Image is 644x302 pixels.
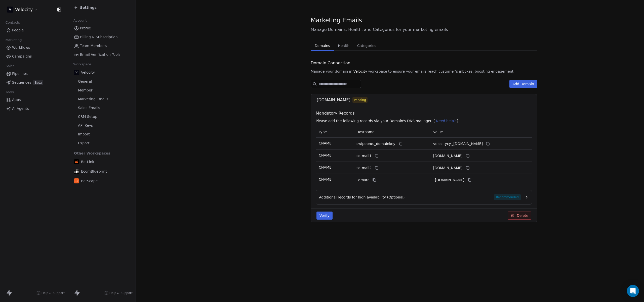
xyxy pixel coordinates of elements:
span: Profile [80,26,91,31]
span: Velocity [353,69,367,74]
a: CRM Setup [72,113,132,121]
span: Additional records for high availability (Optional) [319,195,405,200]
span: BetScape [81,178,98,183]
a: General [72,77,132,86]
span: Account [71,17,89,24]
span: Need help? [436,119,456,123]
span: [DOMAIN_NAME] [317,97,350,103]
span: Other Workspaces [72,149,112,157]
span: Contacts [3,19,22,26]
a: AI Agents [4,105,64,113]
button: Delete [508,212,531,220]
p: Please add the following records via your Domain's DNS manager. ( ) [316,118,534,123]
div: Open Intercom Messenger [627,285,639,297]
span: Categories [355,42,378,49]
button: Velocity [6,5,39,14]
a: Help & Support [36,291,65,295]
span: Manage your domain in [311,69,352,74]
a: Settings [74,5,97,10]
span: CNAME [319,177,332,181]
a: Profile [72,24,132,32]
a: Help & Support [104,291,133,295]
span: AI Agents [12,106,29,111]
a: Billing & Subscription [72,33,132,41]
span: CNAME [319,141,332,145]
button: Additional records for high availability (Optional)Recommended [319,194,529,200]
span: _dmarc [356,177,369,183]
span: Settings [80,5,97,10]
span: Marketing [3,36,24,44]
span: Help & Support [109,291,133,295]
span: Import [78,132,90,137]
button: Verify [316,212,333,220]
span: Apps [12,97,21,103]
span: so-mail2 [356,165,372,171]
span: Sequences [12,80,31,85]
a: Export [72,139,132,147]
span: Health [336,42,351,49]
span: Billing & Subscription [80,34,118,40]
span: Hostname [356,130,375,134]
span: customer's inboxes, boosting engagement [438,69,513,74]
span: Pipelines [12,71,28,76]
a: Campaigns [4,52,64,61]
img: logo-forms-betscape.jpg [74,178,79,183]
a: API Keys [72,121,132,130]
span: Beta [33,80,43,85]
span: Pending [354,98,366,102]
span: Member [78,88,93,93]
span: Export [78,140,90,146]
span: Help & Support [42,291,65,295]
span: Domain Connection [311,60,350,66]
a: Apps [4,96,64,104]
span: Workspace [71,61,93,68]
p: Type [319,129,350,135]
span: Workflows [12,45,30,50]
a: SequencesBeta [4,78,64,87]
img: 3.png [74,70,79,75]
span: CRM Setup [78,114,97,119]
span: Domains [313,42,332,49]
a: Pipelines [4,70,64,78]
a: Sales Emails [72,104,132,112]
span: velocitycy2.swipeone.email [433,165,463,171]
button: Add Domain [509,80,537,88]
a: Member [72,86,132,94]
span: Team Members [80,43,107,48]
a: Team Members [72,42,132,50]
a: Marketing Emails [72,95,132,103]
span: Manage Domains, Health, and Categories for your marketing emails [311,27,537,33]
img: 3.png [7,7,13,13]
span: Mandatory Records [316,110,534,116]
span: Marketing Emails [311,17,362,24]
span: Value [433,130,443,134]
span: API Keys [78,123,93,128]
span: velocitycy._domainkey.swipeone.email [433,141,483,146]
span: People [12,28,24,33]
img: faviconV2.png [74,169,79,174]
span: Recommended [494,194,521,200]
span: Velocity [81,70,95,75]
a: Email Verification Tools [72,51,132,59]
a: People [4,26,64,34]
span: so-mail1 [356,153,372,159]
span: Velocity [15,6,33,13]
span: General [78,79,92,84]
a: Workflows [4,43,64,52]
span: CNAME [319,165,332,169]
span: Sales Emails [78,105,100,111]
span: Marketing Emails [78,96,108,102]
span: swipeone._domainkey [356,141,395,146]
span: CNAME [319,153,332,157]
span: Tools [4,88,16,96]
span: Email Verification Tools [80,52,120,57]
span: Sales [4,62,17,70]
span: Campaigns [12,54,32,59]
span: velocitycy1.swipeone.email [433,153,463,159]
span: _dmarc.swipeone.email [433,177,464,183]
span: EcomBlueprint [81,169,107,174]
a: Import [72,130,132,138]
img: icon.png [74,159,79,164]
span: workspace to ensure your emails reach [368,69,438,74]
span: BetLink [81,159,94,164]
